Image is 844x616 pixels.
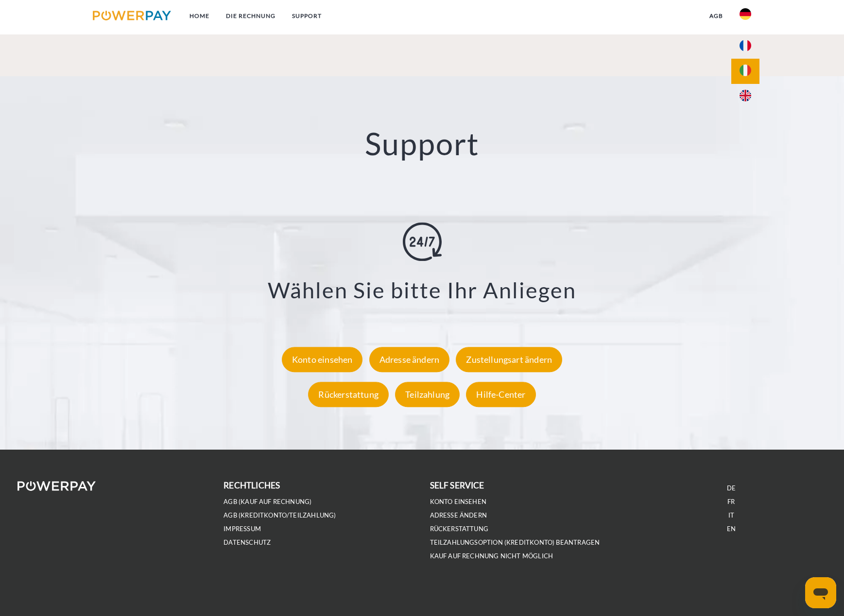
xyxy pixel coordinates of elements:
a: SUPPORT [284,7,330,25]
img: de [740,8,751,20]
a: Teilzahlung [393,389,462,400]
div: Teilzahlung [395,382,460,407]
img: en [740,90,751,101]
div: Hilfe-Center [466,382,535,407]
a: Rückerstattung [430,525,489,533]
a: IT [728,511,734,519]
a: Kauf auf Rechnung nicht möglich [430,552,553,560]
a: Home [181,7,218,25]
a: DATENSCHUTZ [224,538,271,547]
h2: Support [42,125,802,163]
a: Hilfe-Center [464,389,538,400]
h3: Wählen Sie bitte Ihr Anliegen [54,276,790,304]
a: Konto einsehen [430,498,487,506]
a: Konto einsehen [279,355,365,365]
b: self service [430,480,484,490]
div: Rückerstattung [308,382,389,407]
iframe: Schaltfläche zum Öffnen des Messaging-Fensters [805,577,836,608]
img: logo-powerpay.svg [93,11,171,20]
a: DE [727,484,736,492]
a: agb [701,7,731,25]
a: Zustellungsart ändern [453,355,565,365]
img: logo-powerpay-white.svg [17,481,96,491]
a: AGB (Kauf auf Rechnung) [224,498,311,506]
div: Zustellungsart ändern [456,347,562,373]
img: it [740,65,751,76]
div: Adresse ändern [369,347,450,373]
a: DIE RECHNUNG [218,7,284,25]
a: Adresse ändern [430,511,487,519]
a: FR [727,498,735,506]
a: IMPRESSUM [224,525,261,533]
b: rechtliches [224,480,280,490]
a: AGB (Kreditkonto/Teilzahlung) [224,511,336,519]
a: EN [727,525,736,533]
a: Teilzahlungsoption (KREDITKONTO) beantragen [430,538,600,547]
img: fr [740,40,751,51]
div: Konto einsehen [282,347,363,373]
a: Rückerstattung [306,389,391,400]
img: online-shopping.svg [403,222,442,261]
a: Adresse ändern [367,355,452,365]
